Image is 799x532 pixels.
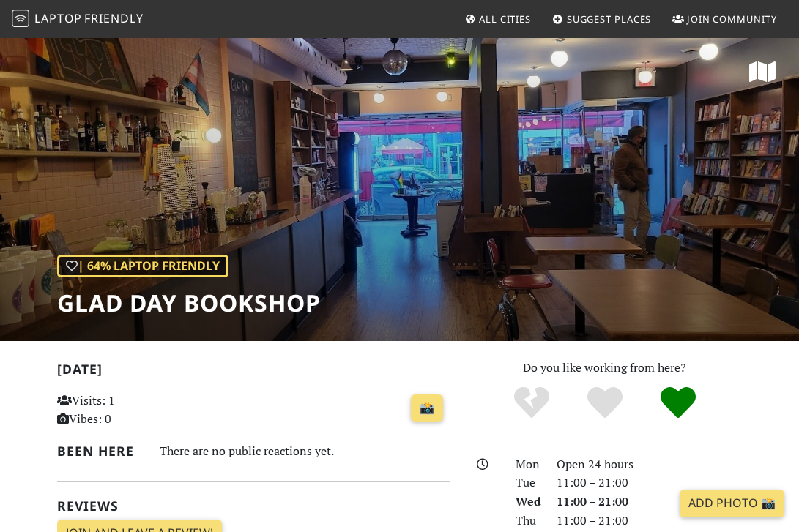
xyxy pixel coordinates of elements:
span: Join Community [687,12,777,26]
h2: Been here [57,443,142,459]
a: Add Photo 📸 [680,490,784,517]
a: LaptopFriendly LaptopFriendly [12,7,144,32]
div: Tue [507,473,548,492]
div: No [495,385,568,422]
a: Suggest Places [546,6,658,32]
h2: [DATE] [57,361,450,383]
div: Yes [568,385,642,422]
div: Wed [507,492,548,512]
p: Visits: 1 Vibes: 0 [57,391,176,429]
div: Definitely! [642,385,715,422]
div: Open 24 hours [548,455,751,474]
span: Suggest Places [567,12,652,26]
div: There are no public reactions yet. [160,441,450,462]
p: Do you like working from here? [467,359,743,378]
div: 11:00 – 21:00 [548,492,751,512]
a: Join Community [666,6,783,32]
span: Friendly [84,10,143,26]
div: Thu [507,512,548,531]
h2: Reviews [57,498,450,514]
div: 11:00 – 21:00 [548,512,751,531]
span: Laptop [34,10,82,26]
a: 📸 [411,394,443,422]
div: | 64% Laptop Friendly [57,255,228,278]
div: Mon [507,455,548,474]
span: All Cities [479,12,531,26]
a: All Cities [458,6,537,32]
div: 11:00 – 21:00 [548,473,751,492]
img: LaptopFriendly [12,10,29,27]
h1: Glad Day Bookshop [57,289,321,317]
